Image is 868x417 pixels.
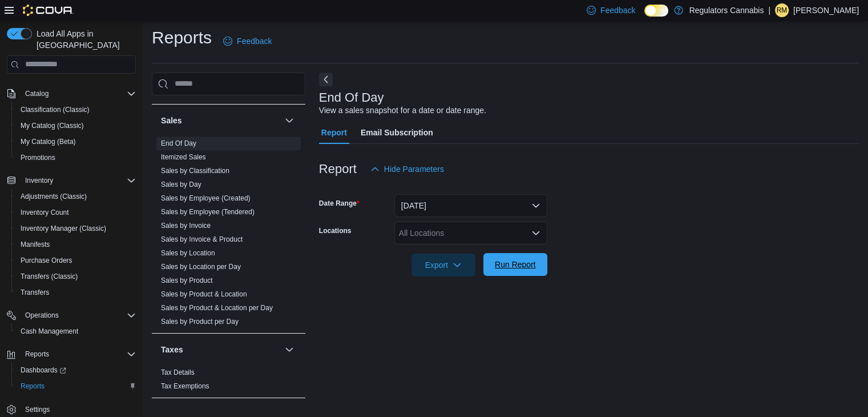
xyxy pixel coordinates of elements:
span: Sales by Product per Day [161,317,239,326]
span: Inventory Manager (Classic) [21,224,106,233]
span: Feedback [600,5,635,16]
h3: End Of Day [319,91,384,105]
span: Transfers [21,288,49,297]
button: Hide Parameters [366,158,449,181]
span: My Catalog (Classic) [21,121,84,130]
span: Sales by Invoice [161,221,211,230]
button: Taxes [161,344,280,355]
input: Dark Mode [644,5,668,17]
h3: Sales [161,115,182,126]
span: My Catalog (Beta) [16,135,136,149]
a: Tax Details [161,368,195,376]
a: Tax Exemptions [161,382,209,390]
span: Sales by Product & Location [161,290,247,299]
span: Cash Management [16,324,136,338]
img: Cova [23,5,74,16]
a: Sales by Employee (Created) [161,194,251,202]
span: RM [777,3,788,17]
a: Sales by Product per Day [161,318,239,326]
span: Manifests [21,240,50,249]
span: Catalog [21,87,136,101]
button: Reports [2,346,140,362]
span: Reports [21,347,136,361]
span: Dashboards [16,363,136,377]
span: Reports [21,382,45,391]
button: Operations [21,308,63,322]
button: Inventory [21,174,58,187]
button: Run Report [483,253,547,276]
a: Itemized Sales [161,153,206,161]
span: Reports [16,379,136,393]
span: Sales by Day [161,180,201,189]
button: Purchase Orders [11,252,140,268]
button: Next [319,73,333,86]
a: Cash Management [16,324,83,338]
span: Classification (Classic) [16,103,136,117]
span: Promotions [21,153,55,162]
button: Catalog [21,87,53,101]
a: My Catalog (Classic) [16,119,88,133]
span: Sales by Employee (Tendered) [161,207,255,216]
button: Inventory Manager (Classic) [11,220,140,236]
span: My Catalog (Beta) [21,137,76,146]
button: Sales [161,115,280,126]
button: Operations [2,307,140,323]
button: My Catalog (Classic) [11,118,140,134]
a: Transfers (Classic) [16,270,82,283]
a: Sales by Product [161,276,213,284]
button: Reports [11,378,140,394]
a: Sales by Invoice [161,222,211,230]
a: Feedback [219,30,276,53]
a: Dashboards [11,362,140,378]
p: | [768,3,770,17]
span: Catalog [25,89,49,98]
span: Feedback [237,35,272,47]
span: Sales by Invoice & Product [161,235,243,244]
button: Inventory [2,173,140,189]
a: Inventory Count [16,206,74,219]
button: Manifests [11,236,140,252]
span: Settings [25,405,50,414]
button: [DATE] [394,194,547,217]
span: Export [418,254,469,276]
span: Purchase Orders [21,256,72,265]
button: Reports [21,347,54,361]
span: Transfers (Classic) [16,270,136,283]
a: Sales by Employee (Tendered) [161,208,255,216]
span: End Of Day [161,139,196,148]
span: Adjustments (Classic) [16,190,136,203]
button: Taxes [282,343,296,356]
span: Classification (Classic) [21,105,90,114]
h3: Taxes [161,344,183,355]
a: Settings [21,403,54,416]
a: Transfers [16,286,54,299]
span: Adjustments (Classic) [21,192,87,201]
a: Inventory Manager (Classic) [16,222,111,235]
span: Report [321,121,347,144]
span: Load All Apps in [GEOGRAPHIC_DATA] [32,28,136,51]
button: Cash Management [11,323,140,339]
a: Sales by Invoice & Product [161,235,243,243]
span: Inventory Count [16,206,136,219]
label: Locations [319,226,352,235]
a: Reports [16,379,49,393]
span: Inventory [25,176,53,185]
a: Sales by Location [161,249,215,257]
a: Sales by Classification [161,167,229,175]
a: Promotions [16,151,60,165]
p: [PERSON_NAME] [793,3,859,17]
a: Sales by Product & Location [161,290,247,298]
a: Manifests [16,238,54,251]
span: Operations [21,308,136,322]
span: Hide Parameters [384,163,444,175]
button: Export [411,254,475,276]
div: Taxes [152,366,305,398]
label: Date Range [319,199,360,208]
div: Sales [152,137,305,333]
a: My Catalog (Beta) [16,135,80,149]
span: Sales by Location [161,248,215,258]
span: Cash Management [21,327,78,336]
span: Operations [25,311,59,320]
